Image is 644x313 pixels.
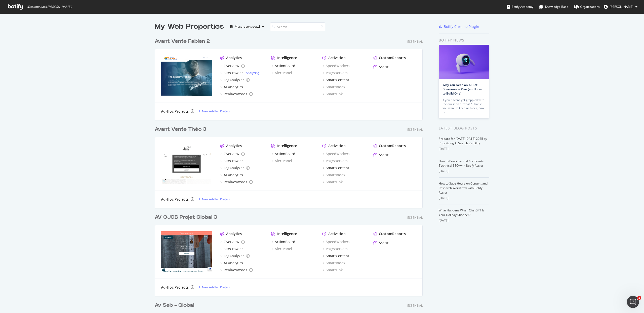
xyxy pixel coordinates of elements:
a: New Ad-Hoc Project [198,109,230,113]
a: ActionBoard [271,63,295,68]
a: RealKeywords [220,92,253,97]
div: Botify Academy [507,4,533,9]
div: Essential [407,303,423,308]
a: Assist [373,240,389,245]
div: ActionBoard [275,151,295,156]
a: Why You Need an AI Bot Governance Plan (and How to Build One) [442,83,482,96]
div: Ad-Hoc Projects [161,109,189,114]
a: ActionBoard [271,151,295,156]
a: AlertPanel [271,70,292,75]
span: 1 [637,296,641,300]
div: Avant Vente Fabien 2 [155,38,210,45]
div: Assist [379,240,389,245]
div: AV OJOB Projet Global 3 [155,214,217,221]
a: Overview [220,239,245,244]
a: PageWorkers [322,246,348,251]
a: How to Save Hours on Content and Research Workflows with Botify Assist [439,181,488,195]
a: RealKeywords [220,267,253,273]
input: Search [270,22,325,31]
div: New Ad-Hoc Project [202,197,230,201]
img: terre-sauvage.com [161,231,212,272]
div: Overview [224,151,239,156]
div: CustomReports [379,143,406,148]
a: AlertPanel [271,158,292,163]
a: AI Analytics [220,172,243,177]
a: SmartLink [322,180,343,185]
div: SpeedWorkers [322,239,350,244]
div: Analytics [226,231,242,236]
button: [PERSON_NAME] [600,3,641,11]
div: SmartIndex [322,84,345,90]
div: CustomReports [379,231,406,236]
div: Activation [328,55,346,60]
a: LogAnalyzer [220,77,250,82]
a: SmartIndex [322,172,345,177]
a: How to Prioritize and Accelerate Technical SEO with Botify Assist [439,159,484,168]
div: [DATE] [439,147,489,151]
div: Ad-Hoc Projects [161,285,189,290]
div: ActionBoard [275,239,295,244]
div: Analytics [226,55,242,60]
a: SmartLink [322,267,343,273]
div: SmartContent [326,165,349,170]
a: CustomReports [373,55,406,60]
div: If you haven’t yet grappled with the question of what AI traffic you want to keep or block, now is… [442,98,485,114]
a: SiteCrawler [220,246,243,251]
a: SpeedWorkers [322,63,350,68]
a: Prepare for [DATE][DATE] 2025 by Prioritizing AI Search Visibility [439,137,487,145]
img: sunology.eu [161,143,212,184]
div: Analytics [226,143,242,148]
div: AI Analytics [224,172,243,177]
div: AI Analytics [224,260,243,265]
div: Overview [224,239,239,244]
a: ActionBoard [271,239,295,244]
a: SiteCrawler [220,158,243,163]
a: AI Analytics [220,84,243,90]
div: Essential [407,127,423,132]
div: Botify Chrome Plugin [444,24,479,29]
a: CustomReports [373,231,406,236]
div: Intelligence [277,143,297,148]
div: Activation [328,231,346,236]
a: Overview [220,63,245,68]
div: SiteCrawler [224,70,243,75]
a: PageWorkers [322,158,348,163]
div: Essential [407,215,423,220]
span: Welcome back, [PERSON_NAME] ! [26,5,72,9]
a: Overview [220,151,245,156]
a: LogAnalyzer [220,253,250,258]
div: Ad-Hoc Projects [161,197,189,202]
a: LogAnalyzer [220,165,250,170]
div: ActionBoard [275,63,295,68]
a: What Happens When ChatGPT Is Your Holiday Shopper? [439,208,484,217]
div: My Web Properties [155,22,224,32]
a: SpeedWorkers [322,151,350,156]
iframe: Intercom live chat [627,296,639,308]
button: Most recent crawl [228,23,266,31]
a: PageWorkers [322,70,348,75]
div: SmartContent [326,77,349,82]
a: AlertPanel [271,246,292,251]
div: [DATE] [439,196,489,200]
div: [DATE] [439,169,489,173]
div: Activation [328,143,346,148]
div: New Ad-Hoc Project [202,109,230,113]
div: Assist [379,152,389,157]
div: RealKeywords [224,180,247,185]
div: Organizations [574,4,600,9]
div: CustomReports [379,55,406,60]
div: SmartLink [322,92,343,97]
img: Why You Need an AI Bot Governance Plan (and How to Build One) [439,45,489,79]
a: Analyzing [246,71,259,75]
div: SmartContent [326,253,349,258]
div: LogAnalyzer [224,165,244,170]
